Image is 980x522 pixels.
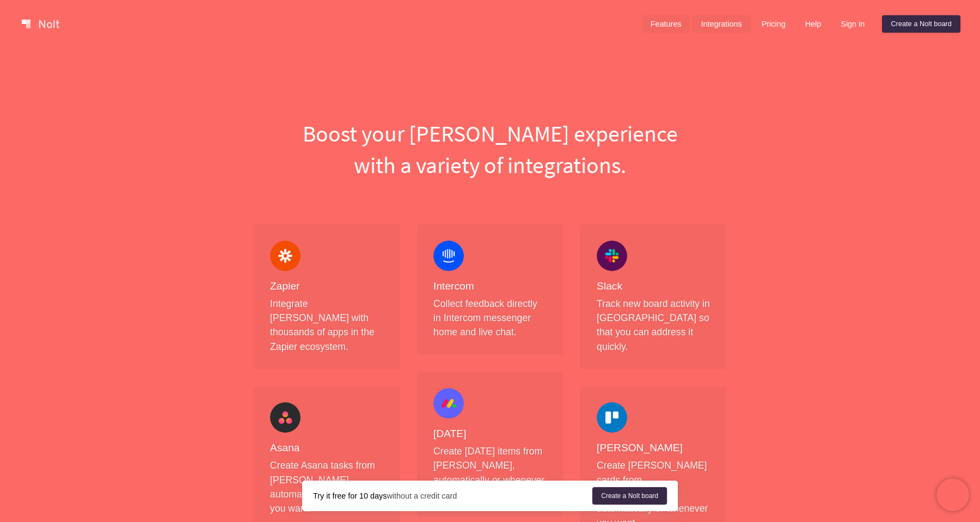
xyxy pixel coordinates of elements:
h4: [DATE] [433,427,547,441]
a: Help [797,15,830,33]
h1: Boost your [PERSON_NAME] experience with a variety of integrations. [245,118,735,181]
strong: Try it free for 10 days [313,492,387,500]
p: Create Asana tasks from [PERSON_NAME], automatically or whenever you want. [270,458,383,516]
div: without a credit card [313,490,592,501]
a: Create a Nolt board [882,15,960,33]
iframe: Chatra live chat [936,478,969,511]
h4: Asana [270,441,383,455]
h4: Zapier [270,280,383,293]
a: Features [642,15,690,33]
p: Create [DATE] items from [PERSON_NAME], automatically or whenever you want. [433,444,547,502]
h4: Slack [597,280,710,293]
p: Collect feedback directly in Intercom messenger home and live chat. [433,297,547,340]
a: Integrations [692,15,750,33]
a: Sign in [832,15,873,33]
p: Integrate [PERSON_NAME] with thousands of apps in the Zapier ecosystem. [270,297,383,354]
h4: Intercom [433,280,547,293]
p: Track new board activity in [GEOGRAPHIC_DATA] so that you can address it quickly. [597,297,710,354]
h4: [PERSON_NAME] [597,441,710,455]
a: Pricing [753,15,794,33]
a: Create a Nolt board [592,487,667,505]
